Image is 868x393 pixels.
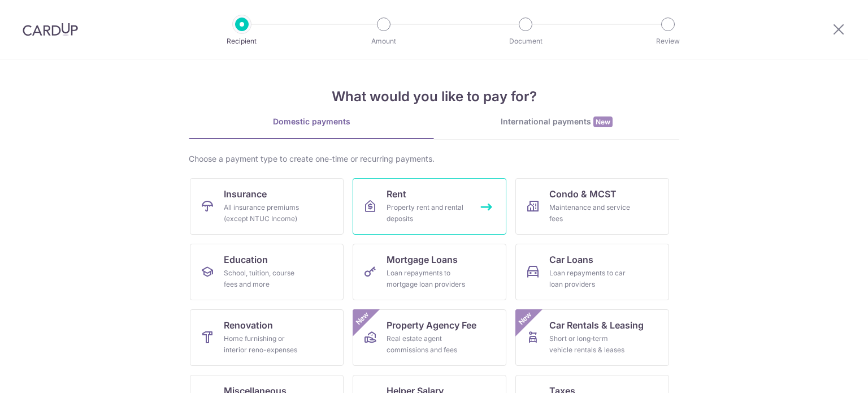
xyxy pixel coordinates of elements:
[387,267,468,290] div: Loan repayments to mortgage loan providers
[515,309,669,366] a: Car Rentals & LeasingShort or long‑term vehicle rentals & leasesNew
[224,187,267,201] span: Insurance
[549,333,631,356] div: Short or long‑term vehicle rentals & leases
[515,244,669,300] a: Car LoansLoan repayments to car loan providers
[23,23,78,36] img: CardUp
[626,36,710,47] p: Review
[549,267,631,290] div: Loan repayments to car loan providers
[353,178,506,235] a: RentProperty rent and rental deposits
[342,36,426,47] p: Amount
[200,36,284,47] p: Recipient
[549,202,631,224] div: Maintenance and service fees
[97,7,123,18] span: ヘルプ
[387,318,476,332] span: Property Agency Fee
[189,87,679,107] h4: What would you like to pay for?
[190,178,344,235] a: InsuranceAll insurance premiums (except NTUC Income)
[28,7,55,18] span: ヘルプ
[190,244,344,300] a: EducationSchool, tuition, course fees and more
[549,187,617,201] span: Condo & MCST
[549,253,593,266] span: Car Loans
[387,187,406,201] span: Rent
[549,318,644,332] span: Car Rentals & Leasing
[484,36,567,47] p: Document
[353,244,506,300] a: Mortgage LoansLoan repayments to mortgage loan providers
[593,116,613,127] span: New
[515,178,669,235] a: Condo & MCSTMaintenance and service fees
[189,116,434,127] div: Domestic payments
[434,116,679,128] div: International payments
[224,318,273,332] span: Renovation
[189,153,679,165] div: Choose a payment type to create one-time or recurring payments.
[224,202,305,224] div: All insurance premiums (except NTUC Income)
[387,333,468,356] div: Real estate agent commissions and fees
[224,333,305,356] div: Home furnishing or interior reno-expenses
[224,253,268,266] span: Education
[353,309,372,328] span: New
[387,202,468,224] div: Property rent and rental deposits
[190,309,344,366] a: RenovationHome furnishing or interior reno-expenses
[387,253,458,266] span: Mortgage Loans
[353,309,506,366] a: Property Agency FeeReal estate agent commissions and feesNew
[224,267,305,290] div: School, tuition, course fees and more
[516,309,535,328] span: New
